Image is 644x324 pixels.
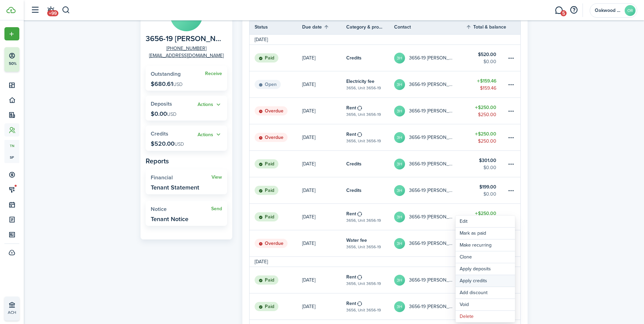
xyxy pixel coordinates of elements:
status: Paid [255,275,278,285]
table-info-title: Credits [346,160,362,167]
status: Paid [255,212,278,222]
button: Open resource center [568,4,579,16]
button: Edit [456,216,515,227]
a: Rent3656, Unit 3656-19 [346,267,394,293]
a: Overdue [250,98,302,124]
button: Actions [198,131,222,139]
table-info-title: Rent [346,131,356,138]
a: [DATE] [302,98,346,124]
a: 3H3656-19 [PERSON_NAME] [394,98,466,124]
td: [DATE] [250,36,273,43]
widget-stats-title: Notice [151,206,211,212]
a: Electricity fee3656, Unit 3656-19 [346,71,394,97]
table-profile-info-text: 3656-19 [PERSON_NAME] [409,304,456,309]
a: 3H3656-19 [PERSON_NAME] [394,71,466,97]
a: [DATE] [302,151,346,177]
button: 50% [4,47,61,72]
a: Rent3656, Unit 3656-19 [346,293,394,320]
a: [EMAIL_ADDRESS][DOMAIN_NAME] [149,52,224,59]
table-info-title: Rent [346,273,356,281]
a: Receive [205,71,222,76]
p: [DATE] [302,160,315,167]
table-profile-info-text: 3656-19 [PERSON_NAME] [409,108,456,114]
a: Clone [456,251,515,263]
table-amount-title: $520.00 [478,51,496,58]
span: +99 [47,10,58,16]
table-subtitle: 3656, Unit 3656-19 [346,111,381,118]
img: TenantCloud [6,7,16,13]
button: Void [456,299,515,310]
span: USD [173,81,183,88]
table-amount-description: $0.00 [483,191,496,198]
a: 3H3656-19 [PERSON_NAME] [394,204,466,230]
p: $680.61 [151,80,183,87]
status: Paid [255,186,278,195]
button: Open menu [198,101,222,109]
a: Notifications [44,2,57,19]
avatar-text: 3H [394,238,405,249]
avatar-text: 3H [394,53,405,64]
span: Outstanding [151,70,181,78]
th: Status [250,23,302,31]
button: Apply deposits [456,263,515,275]
table-amount-description: $250.00 [478,138,496,145]
th: Sort [302,23,346,31]
widget-stats-action: Actions [198,101,222,109]
a: $199.00$0.00 [466,177,507,203]
p: 50% [8,61,17,67]
panel-main-subtitle: Reports [146,156,227,166]
a: ACH [4,296,19,321]
a: 3H3656-19 [PERSON_NAME] [394,45,466,71]
table-amount-description: $0.00 [483,58,496,65]
avatar-text: 3H [394,159,405,169]
p: [DATE] [302,213,315,220]
a: $520.00$0.00 [466,45,507,71]
a: Open [250,71,302,97]
button: Open menu [4,27,19,40]
a: [DATE] [302,177,346,203]
span: USD [174,141,184,148]
a: Paid [250,151,302,177]
table-amount-title: $250.00 [475,210,496,217]
a: [DATE] [302,267,346,293]
widget-stats-description: Tenant Notice [151,216,188,222]
table-amount-title: $159.46 [477,77,496,85]
a: Paid [250,204,302,230]
p: [DATE] [302,54,315,61]
span: sp [4,151,19,163]
table-subtitle: 3656, Unit 3656-19 [346,85,381,91]
a: Mark as paid [456,228,515,239]
table-profile-info-text: 3656-19 [PERSON_NAME] [409,214,456,220]
a: Rent3656, Unit 3656-19 [346,204,394,230]
a: 3H3656-19 [PERSON_NAME] [394,293,466,320]
table-profile-info-text: 3656-19 [PERSON_NAME] [409,188,456,193]
widget-stats-action: Send [211,206,222,212]
p: [DATE] [302,81,315,88]
table-profile-info-text: 3656-19 [PERSON_NAME] [409,82,456,87]
a: Paid [250,45,302,71]
button: Delete [456,311,515,322]
widget-stats-description: Tenant Statement [151,184,199,191]
a: Overdue [250,230,302,256]
a: [DATE] [302,124,346,150]
p: [DATE] [302,107,315,114]
table-subtitle: 3656, Unit 3656-19 [346,281,381,287]
a: Rent3656, Unit 3656-19 [346,98,394,124]
button: Open menu [198,131,222,139]
avatar-text: 3H [394,185,405,196]
table-profile-info-text: 3656-19 [PERSON_NAME] [409,161,456,167]
a: [DATE] [302,230,346,256]
span: 3656-19 Hayle Young [146,35,224,43]
span: Credits [151,130,168,138]
table-subtitle: 3656, Unit 3656-19 [346,217,381,223]
avatar-text: 3H [394,106,405,116]
button: Search [62,4,70,16]
table-amount-description: $250.00 [478,111,496,118]
a: [PHONE_NUMBER] [166,45,206,52]
a: Water fee3656, Unit 3656-19 [346,230,394,256]
avatar-text: 3H [394,212,405,222]
table-subtitle: 3656, Unit 3656-19 [346,244,381,250]
status: Overdue [255,106,288,116]
table-profile-info-text: 3656-19 [PERSON_NAME] [409,55,456,61]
